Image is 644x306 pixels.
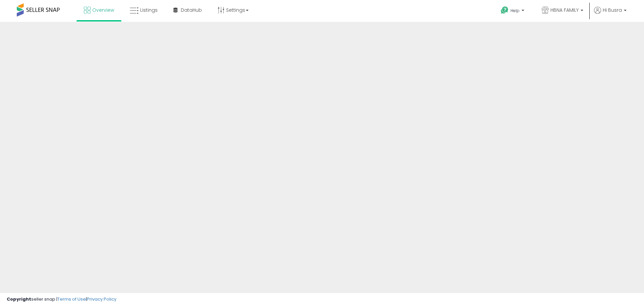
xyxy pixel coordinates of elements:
[92,7,114,13] span: Overview
[87,296,116,302] a: Privacy Policy
[181,7,202,13] span: DataHub
[7,296,116,303] div: seller snap | |
[57,296,86,302] a: Terms of Use
[511,8,520,13] span: Help
[603,7,622,13] span: Hi Busra
[550,7,579,13] span: HBNA FAMILY
[495,1,531,22] a: Help
[500,6,509,14] i: Get Help
[594,7,627,22] a: Hi Busra
[140,7,158,13] span: Listings
[7,296,31,302] strong: Copyright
